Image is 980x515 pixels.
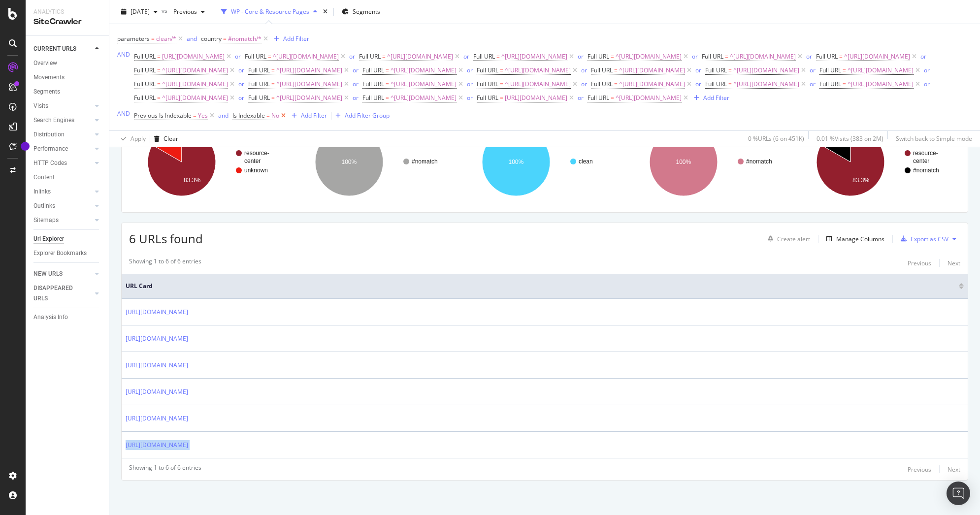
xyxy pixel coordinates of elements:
[822,233,884,245] button: Manage Columns
[892,131,972,147] button: Switch back to Simple mode
[33,234,64,244] div: Url Explorer
[746,158,772,165] text: #nomatch
[301,111,327,120] div: Add Filter
[500,80,503,88] span: =
[126,307,188,317] a: [URL][DOMAIN_NAME]
[611,94,614,102] span: =
[908,465,931,474] div: Previous
[33,312,102,322] a: Analysis Info
[235,52,241,61] div: or
[705,80,727,88] span: Full URL
[777,235,810,243] div: Create alert
[157,52,161,61] span: =
[33,129,65,140] div: Distribution
[129,463,201,475] div: Showing 1 to 6 of 6 entries
[695,66,701,74] div: or
[349,52,355,61] button: or
[505,64,571,77] span: ^[URL][DOMAIN_NAME]
[134,52,156,61] span: Full URL
[33,187,51,197] div: Inlinks
[129,119,290,205] svg: A chart.
[391,77,457,91] span: ^[URL][DOMAIN_NAME]
[692,52,698,61] div: or
[238,80,244,88] div: or
[386,66,389,74] span: =
[353,7,380,16] span: Segments
[843,66,846,74] span: =
[33,115,74,126] div: Search Engines
[391,91,457,105] span: ^[URL][DOMAIN_NAME]
[126,282,956,290] span: URL Card
[238,65,244,75] button: or
[248,94,270,102] span: Full URL
[353,94,359,102] div: or
[187,34,197,43] button: and
[362,66,384,74] span: Full URL
[345,111,390,120] div: Add Filter Group
[386,94,389,102] span: =
[129,230,203,247] span: 6 URLs found
[163,134,178,143] div: Clear
[223,34,227,43] span: =
[201,34,222,43] span: country
[412,158,438,165] text: #nomatch
[581,80,587,88] div: or
[162,64,228,77] span: ^[URL][DOMAIN_NAME]
[477,80,498,88] span: Full URL
[244,167,268,174] text: unknown
[947,259,960,267] div: Next
[896,134,972,143] div: Switch back to Simple mode
[33,101,48,111] div: Visits
[614,66,618,74] span: =
[467,80,473,88] div: or
[131,134,146,143] div: Apply
[353,93,359,102] button: or
[248,66,270,74] span: Full URL
[581,79,587,89] button: or
[33,215,92,225] a: Sitemaps
[631,119,792,205] svg: A chart.
[283,34,309,43] div: Add Filter
[228,32,261,46] span: #nomatch/*
[509,159,524,165] text: 100%
[947,465,960,474] div: Next
[266,111,270,120] span: =
[33,8,101,16] div: Analytics
[702,52,723,61] span: Full URL
[467,94,473,102] div: or
[848,77,914,91] span: ^[URL][DOMAIN_NAME]
[581,65,587,75] button: or
[244,158,261,164] text: center
[844,50,910,64] span: ^[URL][DOMAIN_NAME]
[296,119,457,205] svg: A chart.
[911,235,948,243] div: Export as CSV
[920,52,926,61] button: or
[908,463,931,475] button: Previous
[33,115,92,126] a: Search Engines
[477,66,498,74] span: Full URL
[33,172,55,183] div: Content
[218,111,229,120] button: and
[238,93,244,102] button: or
[276,91,342,105] span: ^[URL][DOMAIN_NAME]
[496,52,500,61] span: =
[117,109,130,118] button: AND
[150,131,178,147] button: Clear
[798,119,959,205] svg: A chart.
[501,50,567,64] span: ^[URL][DOMAIN_NAME]
[271,94,275,102] span: =
[816,52,838,61] span: Full URL
[33,201,92,211] a: Outlinks
[463,52,469,61] button: or
[500,94,503,102] span: =
[695,65,701,75] button: or
[33,129,92,140] a: Distribution
[725,52,728,61] span: =
[810,65,816,75] button: or
[33,144,92,154] a: Performance
[231,7,309,16] div: WP - Core & Resource Pages
[614,80,618,88] span: =
[748,134,804,143] div: 0 % URLs ( 6 on 451K )
[473,52,495,61] span: Full URL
